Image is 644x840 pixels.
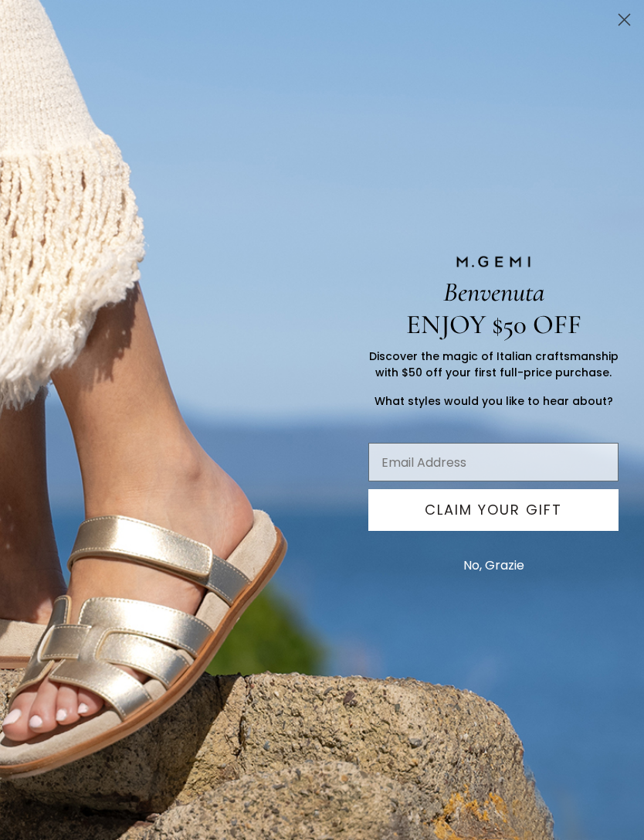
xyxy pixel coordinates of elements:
button: Close dialog [611,6,638,33]
span: Benvenuta [443,276,544,308]
span: Discover the magic of Italian craftsmanship with $50 off your first full-price purchase. [369,349,619,380]
span: ENJOY $50 OFF [406,308,581,341]
img: M.GEMI [455,255,532,269]
button: CLAIM YOUR GIFT [368,489,619,531]
span: What styles would you like to hear about? [375,393,613,409]
input: Email Address [368,443,619,481]
button: No, Grazie [456,546,532,585]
